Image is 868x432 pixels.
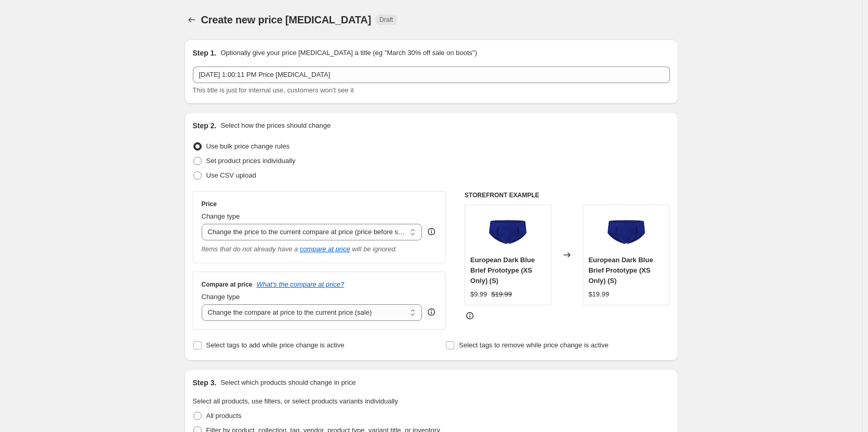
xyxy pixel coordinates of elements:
[193,86,354,94] span: This title is just for internal use, customers won't see it
[257,280,345,288] button: What's the compare at price?
[220,48,477,58] p: Optionally give your price [MEDICAL_DATA] a title (eg "March 30% off sale on boots")
[470,289,488,300] div: $9.99
[206,157,296,165] span: Set product prices individually
[588,289,609,300] div: $19.99
[202,293,240,301] span: Change type
[185,12,199,27] button: Price change jobs
[379,16,393,24] span: Draft
[206,412,242,420] span: All products
[201,14,372,25] span: Create new price [MEDICAL_DATA]
[465,191,670,199] h6: STOREFRONT EXAMPLE
[487,210,529,252] img: 711841530921_barkblue_1_80x.jpg
[606,210,647,252] img: 711841530921_barkblue_1_80x.jpg
[588,256,653,285] span: European Dark Blue Brief Prototype (XS Only) (S)
[352,245,397,253] i: will be ignored.
[202,212,240,220] span: Change type
[426,307,437,317] div: help
[193,48,217,58] h2: Step 1.
[206,341,345,349] span: Select tags to add while price change is active
[193,397,398,405] span: Select all products, use filters, or select products variants individually
[193,120,217,131] h2: Step 2.
[193,66,670,83] input: 30% off holiday sale
[202,280,253,289] h3: Compare at price
[426,226,437,237] div: help
[220,120,331,131] p: Select how the prices should change
[220,377,356,388] p: Select which products should change in price
[206,142,290,150] span: Use bulk price change rules
[300,245,350,253] button: compare at price
[491,289,512,300] strike: $19.99
[202,200,217,208] h3: Price
[202,245,298,253] i: Items that do not already have a
[470,256,535,285] span: European Dark Blue Brief Prototype (XS Only) (S)
[459,341,609,349] span: Select tags to remove while price change is active
[206,171,256,179] span: Use CSV upload
[193,377,217,388] h2: Step 3.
